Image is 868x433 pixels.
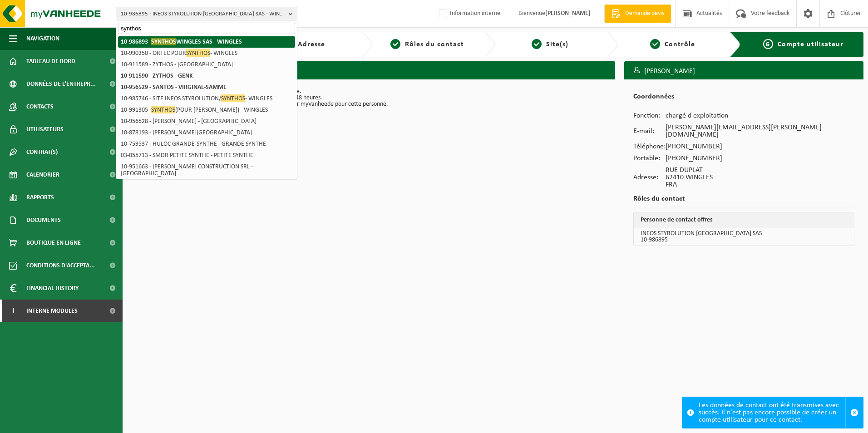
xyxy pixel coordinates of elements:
p: Votre demande de création d'un nouveau contact a été envoyée. [136,89,606,95]
span: Calendrier [26,163,59,186]
span: Compte utilisateur [778,41,843,48]
strong: 10-911590 - ZYTHOS - GENK [121,73,193,79]
td: [PHONE_NUMBER] [666,141,854,153]
p: Après approbation, celui-ci sera ajouté à votre dossier dans les 48 heures. [136,95,606,101]
td: E-mail: [633,122,666,141]
span: Site(s) [546,41,568,48]
strong: 10-956529 - SANTOS - VIRGINAL-SAMME [121,84,227,91]
h2: En cours [127,61,615,79]
a: 5Contrôle [622,39,722,50]
li: 10-985746 - SITE INEOS STYROLUTION/ - WINGLES [118,93,295,104]
a: 3Rôles du contact [377,39,477,50]
td: Adresse: [633,164,666,191]
span: Financial History [26,277,79,300]
strong: 10-986893 - WINGLES SAS - WINGLES [121,38,242,45]
span: 4 [532,39,542,49]
span: Contacts [26,95,54,118]
a: 2Adresse [254,39,354,50]
span: 10-986895 - INEOS STYROLUTION [GEOGRAPHIC_DATA] SAS - WINGLES [121,7,285,21]
span: I [9,300,17,322]
span: Tableau de bord [26,50,75,73]
span: SYNTHOS [151,38,176,45]
p: Ce n'est qu'après que vous pourrez activer un compte utilisateur myVanheede pour cette personne. [136,101,606,108]
td: Portable: [633,153,666,164]
input: Chercher des succursales liées [118,23,295,34]
span: Navigation [26,27,59,50]
div: Les données de contact ont été transmises avec succès. Il n'est pas encore possible de créer un c... [699,397,845,428]
th: Personne de contact offres [634,212,854,228]
span: Conditions d'accepta... [26,254,95,277]
span: Interne modules [26,300,78,322]
span: Adresse [298,41,325,48]
span: Documents [26,209,61,231]
span: 6 [763,39,773,49]
span: Boutique en ligne [26,231,81,254]
span: Contrat(s) [26,141,58,163]
button: 10-986895 - INEOS STYROLUTION [GEOGRAPHIC_DATA] SAS - WINGLES [116,7,297,20]
span: 3 [390,39,400,49]
span: 5 [650,39,660,49]
span: Utilisateurs [26,118,64,141]
span: Données de l'entrepr... [26,73,96,95]
label: Information interne [437,7,500,20]
li: 10-759537 - HULOC GRANDE-SYNTHE - GRANDE SYNTHE [118,138,295,150]
li: 10-951663 - [PERSON_NAME] CONSTRUCTION SRL - [GEOGRAPHIC_DATA] [118,161,295,179]
span: Contrôle [665,41,695,48]
span: Demande devis [623,9,666,18]
span: Rôles du contact [405,41,464,48]
strong: [PERSON_NAME] [545,10,591,17]
span: Rapports [26,186,54,209]
li: 10-990350 - ORTEC POUR - WINGLES [118,48,295,59]
a: Demande devis [604,5,671,23]
td: [PHONE_NUMBER] [666,153,854,164]
li: 10-956528 - [PERSON_NAME] - [GEOGRAPHIC_DATA] [118,116,295,127]
td: [PERSON_NAME][EMAIL_ADDRESS][PERSON_NAME][DOMAIN_NAME] [666,122,854,141]
a: 4Site(s) [500,39,600,50]
span: SYNTHOS [221,94,245,102]
td: RUE DUPLAT 62410 WINGLES FRA [666,164,854,191]
td: chargé d exploitation [666,110,854,122]
h2: Rôles du contact [633,195,854,207]
li: 03-055713 - SMDR PETITE SYNTHE - PETITE SYNTHE [118,150,295,161]
li: 10-911589 - ZYTHOS - [GEOGRAPHIC_DATA] [118,59,295,70]
h2: Coordonnées [633,93,854,105]
span: SYNTHOS [151,106,175,113]
td: INEOS STYROLUTION [GEOGRAPHIC_DATA] SAS 10-986895 [634,228,854,246]
li: 10-878193 - [PERSON_NAME][GEOGRAPHIC_DATA] [118,127,295,138]
li: 10-991305 - (POUR [PERSON_NAME]) - WINGLES [118,104,295,116]
td: Fonction: [633,110,666,122]
td: Téléphone: [633,141,666,153]
h3: [PERSON_NAME] [624,61,863,81]
span: SYNTHOS [186,49,210,57]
